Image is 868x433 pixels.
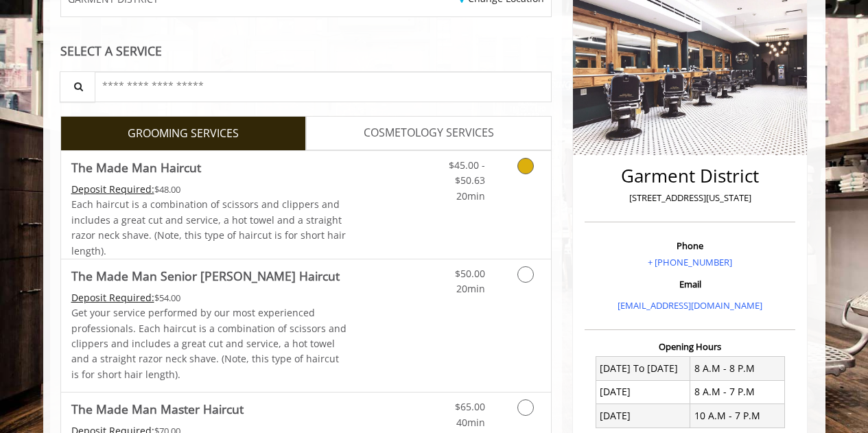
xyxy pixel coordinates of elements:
span: $45.00 - $50.63 [449,159,485,187]
p: [STREET_ADDRESS][US_STATE] [588,191,792,205]
b: The Made Man Senior [PERSON_NAME] Haircut [71,266,340,285]
span: 20min [456,189,485,202]
h3: Opening Hours [585,342,795,351]
span: $65.00 [455,400,485,413]
span: 40min [456,416,485,429]
td: [DATE] [596,404,690,428]
span: This service needs some Advance to be paid before we block your appointment [71,291,154,304]
div: $48.00 [71,182,347,197]
td: 8 A.M - 7 P.M [690,380,785,403]
a: + [PHONE_NUMBER] [648,256,732,268]
h3: Phone [588,241,792,250]
span: 20min [456,282,485,295]
button: Service Search [60,71,95,102]
span: Each haircut is a combination of scissors and clippers and includes a great cut and service, a ho... [71,198,346,257]
td: 10 A.M - 7 P.M [690,404,785,428]
td: [DATE] To [DATE] [596,357,690,380]
b: The Made Man Haircut [71,158,201,177]
span: $50.00 [455,267,485,280]
span: This service needs some Advance to be paid before we block your appointment [71,183,154,196]
div: $54.00 [71,290,347,305]
td: 8 A.M - 8 P.M [690,357,785,380]
h2: Garment District [588,166,792,186]
span: GROOMING SERVICES [128,125,239,143]
td: [DATE] [596,380,690,403]
b: The Made Man Master Haircut [71,399,244,419]
h3: Email [588,279,792,289]
span: COSMETOLOGY SERVICES [364,124,494,142]
div: SELECT A SERVICE [60,45,552,58]
a: [EMAIL_ADDRESS][DOMAIN_NAME] [618,299,762,312]
p: Get your service performed by our most experienced professionals. Each haircut is a combination o... [71,305,347,382]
